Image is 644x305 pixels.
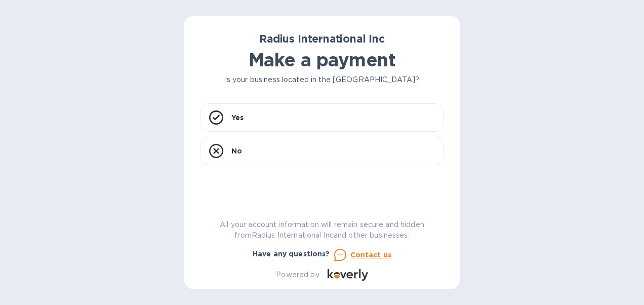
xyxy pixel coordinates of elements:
p: Yes [231,112,244,123]
h1: Make a payment [200,49,444,70]
u: Contact us [350,251,392,259]
b: Radius International Inc [259,32,385,45]
p: Powered by [276,270,319,280]
p: No [231,146,242,156]
p: Is your business located in the [GEOGRAPHIC_DATA]? [200,74,444,85]
p: All your account information will remain secure and hidden from Radius International Inc and othe... [200,219,444,241]
b: Have any questions? [253,250,330,258]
